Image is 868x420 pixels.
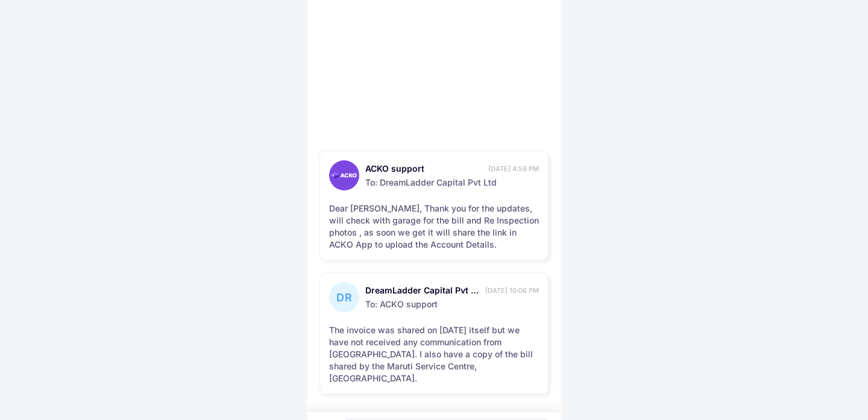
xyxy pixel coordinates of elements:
[329,324,539,384] div: The invoice was shared on [DATE] itself but we have not received any communication from [GEOGRAPH...
[349,118,388,127] span: View more
[365,28,539,42] span: To: ACKO support
[365,296,539,310] span: To: ACKO support
[329,14,359,44] div: Dr
[329,202,539,251] div: Dear [PERSON_NAME], Thank you for the updates, will check with garage for the bill and Re Inspect...
[332,172,357,178] img: horizontal-gradient-white-text.png
[339,118,349,127] span: ...
[329,282,359,312] div: Dr
[365,284,482,296] span: DreamLadder Capital Pvt Ltd
[485,286,539,295] span: [DATE] 10:06 PM
[329,56,539,129] div: Dear team, The Maruti Workshop Hajipur has completed the repair work and has sent the invoice to ...
[365,16,485,28] span: DreamLadder Capital Pvt Ltd
[488,164,539,174] span: [DATE] 4:59 PM
[488,17,539,27] span: [DATE] 4:55 PM
[365,175,539,189] span: To: DreamLadder Capital Pvt Ltd
[365,163,485,175] span: ACKO support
